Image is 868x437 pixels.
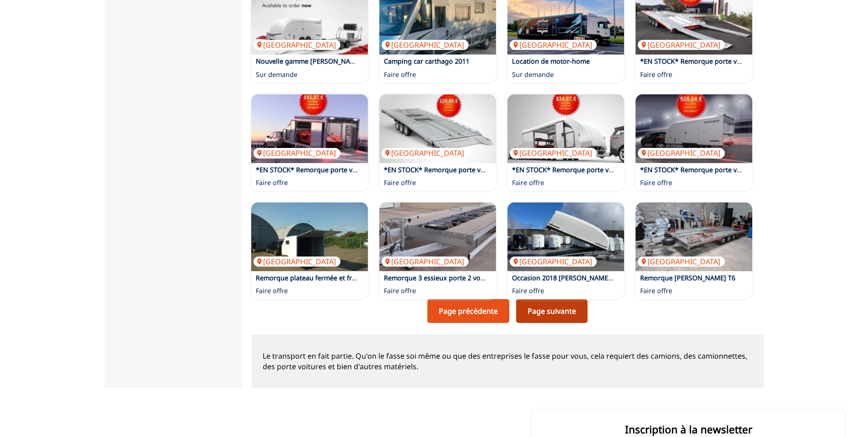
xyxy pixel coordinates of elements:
[251,202,368,271] a: Remorque plateau fermée et freinée[GEOGRAPHIC_DATA]
[384,286,416,295] p: Faire offre
[510,148,597,158] p: [GEOGRAPHIC_DATA]
[379,202,496,271] img: Remorque 3 essieux porte 2 voitures - 8.00 x 2.10m - 3500kg
[512,273,664,282] a: Occasion 2018 [PERSON_NAME] RACE SHUTTLE 3
[379,202,496,271] a: Remorque 3 essieux porte 2 voitures - 8.00 x 2.10m - 3500kg[GEOGRAPHIC_DATA]
[636,202,752,271] img: Remorque Brian James T6
[251,94,368,163] img: *EN STOCK* Remorque porte voiture fermée BRIAN JAMES RT6 6m x 2.29m NEUVE
[640,273,735,282] a: Remorque [PERSON_NAME] T6
[253,148,340,158] p: [GEOGRAPHIC_DATA]
[640,286,672,295] p: Faire offre
[382,257,469,267] p: [GEOGRAPHIC_DATA]
[638,148,725,158] p: [GEOGRAPHIC_DATA]
[510,257,597,267] p: [GEOGRAPHIC_DATA]
[507,202,624,271] img: Occasion 2018 BRIAN JAMES RACE SHUTTLE 3
[636,94,752,163] img: *EN STOCK* Remorque porte voiture fermée BRIAN JAMES RT7 6m x 2.30m NEUVE
[253,257,340,267] p: [GEOGRAPHIC_DATA]
[384,70,416,79] p: Faire offre
[638,257,725,267] p: [GEOGRAPHIC_DATA]
[510,40,597,50] p: [GEOGRAPHIC_DATA]
[507,94,624,163] img: *EN STOCK* Remorque porte voiture fermée BRIAN JAMES RT6 5.50m x 2.29m NEUVE
[384,57,469,66] a: Camping car carthago 2011
[382,40,469,50] p: [GEOGRAPHIC_DATA]
[636,94,752,163] a: *EN STOCK* Remorque porte voiture fermée BRIAN JAMES RT7 6m x 2.30m NEUVE[GEOGRAPHIC_DATA]
[512,178,544,187] p: Faire offre
[638,40,725,50] p: [GEOGRAPHIC_DATA]
[640,70,672,79] p: Faire offre
[256,57,389,66] a: Nouvelle gamme [PERSON_NAME] TRAILER
[256,273,369,282] a: Remorque plateau fermée et freinée
[512,286,544,295] p: Faire offre
[256,286,288,295] p: Faire offre
[251,202,368,271] img: Remorque plateau fermée et freinée
[382,148,469,158] p: [GEOGRAPHIC_DATA]
[427,299,509,323] a: Page précédente
[507,202,624,271] a: Occasion 2018 BRIAN JAMES RACE SHUTTLE 3[GEOGRAPHIC_DATA]
[512,57,590,66] a: Location de motor-home
[379,94,496,163] a: *EN STOCK* Remorque porte voiture BRIAN JAMES T6 5,50x2,24m NEUVE – avec hayon[GEOGRAPHIC_DATA]
[253,40,340,50] p: [GEOGRAPHIC_DATA]
[507,94,624,163] a: *EN STOCK* Remorque porte voiture fermée BRIAN JAMES RT6 5.50m x 2.29m NEUVE[GEOGRAPHIC_DATA]
[256,178,288,187] p: Faire offre
[516,299,588,323] a: Page suivante
[555,422,822,437] p: Inscription à la newsletter
[379,94,496,163] img: *EN STOCK* Remorque porte voiture BRIAN JAMES T6 5,50x2,24m NEUVE – avec hayon
[256,70,297,79] p: Sur demande
[256,165,523,174] a: *EN STOCK* Remorque porte voiture fermée [PERSON_NAME] RT6 6m x 2.29m NEUVE
[384,273,571,282] a: Remorque 3 essieux porte 2 voitures - 8.00 x 2.10m - 3500kg
[640,178,672,187] p: Faire offre
[636,202,752,271] a: Remorque Brian James T6[GEOGRAPHIC_DATA]
[384,165,664,174] a: *EN STOCK* Remorque porte voiture [PERSON_NAME] T6 5,50x2,24m NEUVE – avec hayon
[384,178,416,187] p: Faire offre
[263,351,752,371] p: Le transport en fait partie. Qu'on le fasse soi même ou que des entreprises le fasse pour vous, c...
[512,70,554,79] p: Sur demande
[251,94,368,163] a: *EN STOCK* Remorque porte voiture fermée BRIAN JAMES RT6 6m x 2.29m NEUVE[GEOGRAPHIC_DATA]
[512,165,788,174] a: *EN STOCK* Remorque porte voiture fermée [PERSON_NAME] RT6 5.50m x 2.29m NEUVE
